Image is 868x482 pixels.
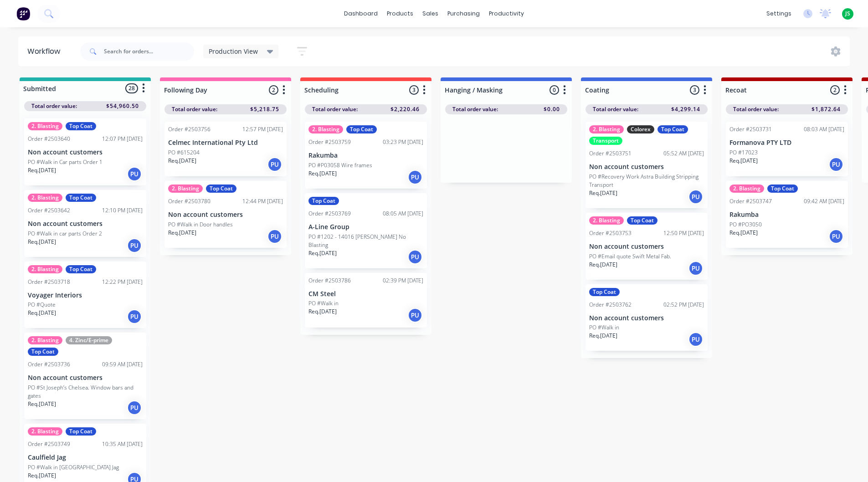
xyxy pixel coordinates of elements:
div: 2. Blasting4. Zinc/E-primeTop CoatOrder #250373609:59 AM [DATE]Non account customersPO #St Joseph... [24,333,146,419]
p: Non account customers [28,220,143,228]
div: Order #2503759 [308,138,351,146]
div: PU [127,400,142,415]
p: PO #Walk in car parts Order 2 [28,230,102,238]
p: Req. [DATE] [308,169,337,178]
div: 12:10 PM [DATE] [102,206,143,215]
div: PU [127,238,142,253]
span: Total order value: [312,105,358,113]
p: PO #Quote [28,301,56,309]
div: 2. Blasting [589,216,624,225]
div: Order #2503749 [28,440,70,448]
span: $5,218.75 [250,105,279,113]
div: Colorex [627,125,654,133]
div: 2. Blasting [589,125,624,133]
div: Top Coat [66,194,96,202]
span: $0.00 [544,105,560,113]
div: 2. Blasting [28,427,62,436]
div: 12:22 PM [DATE] [102,278,143,286]
div: 03:23 PM [DATE] [383,138,423,146]
div: 12:50 PM [DATE] [663,229,704,237]
div: Top Coat [767,185,798,193]
p: PO #Walk in [308,299,339,308]
p: Req. [DATE] [589,189,617,197]
div: PU [688,261,703,276]
span: Total order value: [593,105,638,113]
div: 2. BlastingTop CoatOrder #250364212:10 PM [DATE]Non account customersPO #Walk in car parts Order ... [24,190,146,257]
span: $4,299.14 [671,105,700,113]
div: PU [127,167,142,181]
p: Req. [DATE] [308,249,337,257]
div: Order #2503642 [28,206,70,215]
div: purchasing [443,7,484,21]
span: Total order value: [733,105,779,113]
div: Top CoatOrder #250376908:05 AM [DATE]A-Line GroupPO #1202 - 14016 [PERSON_NAME] No BlastingReq.[D... [305,193,427,268]
div: PU [688,190,703,204]
div: Top Coat [627,216,657,225]
p: Caulfield Jag [28,454,143,461]
div: PU [408,170,422,185]
div: Transport [589,137,622,145]
div: Order #2503753 [589,229,632,237]
p: Celmec International Pty Ltd [168,139,283,147]
div: 2. BlastingTop CoatOrder #250371812:22 PM [DATE]Voyager InteriorsPO #QuoteReq.[DATE]PU [24,262,146,328]
p: PO #17023 [729,149,758,157]
p: Req. [DATE] [308,308,337,316]
div: 08:05 AM [DATE] [383,210,423,218]
p: Voyager Interiors [28,292,143,299]
p: Formanova PTY LTD [729,139,844,147]
p: Non account customers [589,314,704,322]
p: Non account customers [168,211,283,219]
div: PU [127,309,142,324]
div: 4. Zinc/E-prime [66,336,112,344]
p: Req. [DATE] [168,157,196,165]
div: PU [267,229,282,244]
div: 2. BlastingColorexTop CoatTransportOrder #250375105:52 AM [DATE]Non account customersPO #Recovery... [586,122,708,208]
p: PO #Recovery Work Astra Building Stripping Transport [589,173,704,189]
p: PO #Walk in [589,323,619,332]
div: 12:07 PM [DATE] [102,135,143,143]
div: 2. Blasting [168,185,203,193]
div: Top Coat [657,125,688,133]
div: 2. BlastingTop CoatOrder #250375903:23 PM [DATE]RakumbaPO #P03058 Wire framesReq.[DATE]PU [305,122,427,189]
div: 02:52 PM [DATE] [663,301,704,309]
p: PO #1202 - 14016 [PERSON_NAME] No Blasting [308,233,423,249]
p: Req. [DATE] [28,400,56,408]
div: Top Coat [28,348,58,356]
div: Top Coat [346,125,377,133]
span: $2,220.46 [390,105,420,113]
input: Search for orders... [104,42,194,61]
div: Top Coat [308,197,339,205]
div: PU [408,308,422,323]
div: Order #2503751 [589,149,632,158]
img: Factory [16,7,30,21]
div: PU [829,229,843,244]
p: PO #Walk in Car parts Order 1 [28,158,103,166]
div: 2. Blasting [28,265,62,273]
span: Production View [209,46,258,56]
div: Order #2503786 [308,277,351,285]
div: PU [688,332,703,347]
div: Order #2503640 [28,135,70,143]
div: Order #250375612:57 PM [DATE]Celmec International Pty LtdPO #615204Req.[DATE]PU [164,122,287,176]
p: PO #PO3050 [729,220,762,229]
span: $1,872.64 [812,105,841,113]
div: 09:42 AM [DATE] [804,197,844,205]
span: Total order value: [172,105,217,113]
p: Req. [DATE] [589,332,617,340]
p: Non account customers [28,149,143,156]
div: productivity [484,7,529,21]
div: Order #2503718 [28,278,70,286]
span: Total order value: [31,102,77,110]
div: 2. Blasting [729,185,764,193]
div: 02:39 PM [DATE] [383,277,423,285]
p: Req. [DATE] [729,157,758,165]
div: 2. Blasting [28,336,62,344]
div: Order #2503762 [589,301,632,309]
p: Non account customers [589,243,704,251]
p: PO #P03058 Wire frames [308,161,372,169]
div: Top Coat [206,185,236,193]
p: PO #Email quote Swift Metal Fab. [589,252,671,261]
p: Req. [DATE] [168,229,196,237]
div: products [382,7,418,21]
div: Order #2503747 [729,197,772,205]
